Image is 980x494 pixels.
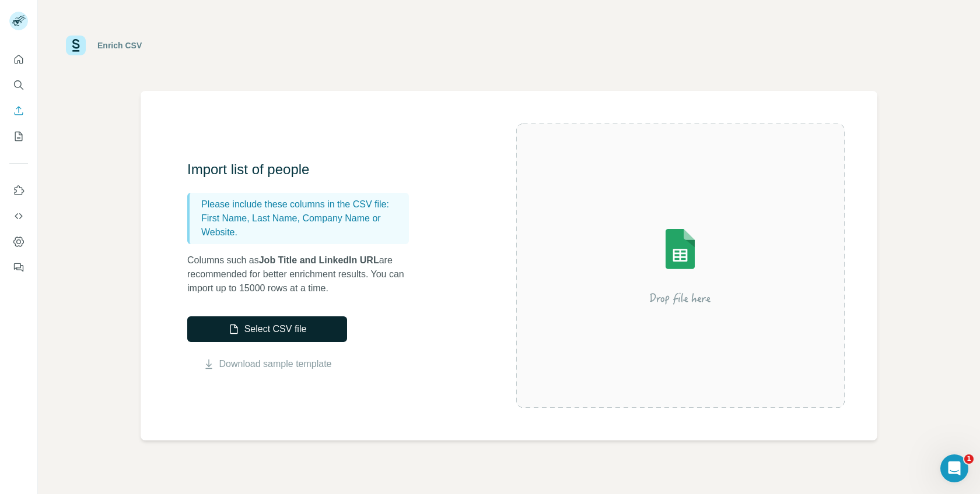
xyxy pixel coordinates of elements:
button: Use Surfe API [9,206,28,227]
button: Select CSV file [187,316,347,342]
button: Feedback [9,257,28,278]
a: Download sample template [219,357,332,371]
button: Quick start [9,49,28,70]
button: Dashboard [9,231,28,252]
span: Job Title and LinkedIn URL [259,255,379,265]
span: 1 [964,454,974,464]
button: Search [9,75,28,96]
p: Columns such as are recommended for better enrichment results. You can import up to 15000 rows at... [187,253,421,295]
button: My lists [9,126,28,147]
p: First Name, Last Name, Company Name or Website. [201,211,404,239]
img: Surfe Illustration - Drop file here or select below [575,196,785,336]
p: Please include these columns in the CSV file: [201,197,404,211]
button: Download sample template [187,357,347,371]
img: Surfe Logo [66,36,86,55]
button: Enrich CSV [9,100,28,121]
h3: Import list of people [187,160,421,179]
div: Enrich CSV [97,40,142,51]
iframe: Intercom live chat [940,454,968,482]
button: Use Surfe on LinkedIn [9,180,28,201]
